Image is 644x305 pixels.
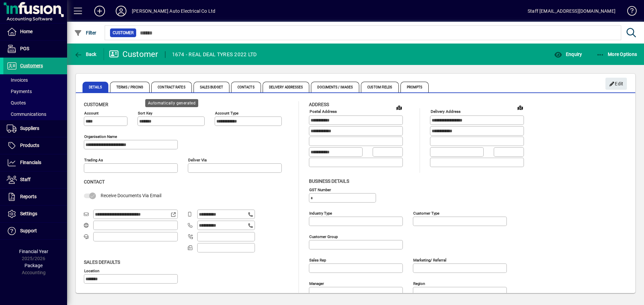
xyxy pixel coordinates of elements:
mat-label: Marketing/ Referral [413,257,446,262]
mat-label: Customer type [413,211,439,215]
mat-label: Deliver via [188,158,207,162]
span: Details [83,82,108,92]
span: Contract Rates [151,82,192,92]
span: Payments [7,89,32,94]
a: POS [3,41,67,57]
span: POS [20,46,29,51]
span: Financials [20,160,41,165]
button: More Options [595,48,639,60]
span: Edit [609,78,624,89]
a: Communications [3,108,67,120]
span: Customer [84,102,108,107]
mat-label: Account [84,111,99,116]
mat-label: Organisation name [84,134,117,139]
a: Reports [3,188,67,205]
span: Enquiry [554,52,582,57]
span: Documents / Images [311,82,359,92]
span: More Options [596,52,637,57]
span: Address [309,102,329,107]
mat-label: Account Type [215,111,238,116]
span: Sales Budget [194,82,229,92]
a: Support [3,223,67,239]
span: Settings [20,211,37,216]
span: Customers [20,63,43,68]
div: Staff [EMAIL_ADDRESS][DOMAIN_NAME] [528,6,615,16]
mat-label: Customer group [309,234,338,239]
div: [PERSON_NAME] Auto Electrical Co Ltd [132,6,215,16]
mat-label: Sort key [138,111,152,116]
span: Suppliers [20,126,39,131]
span: Custom Fields [361,82,398,92]
button: Add [89,5,110,17]
mat-label: Sales rep [309,257,326,262]
button: Enquiry [552,48,584,60]
span: Sales defaults [84,259,120,265]
a: Staff [3,171,67,188]
mat-label: Manager [309,281,324,286]
a: Quotes [3,97,67,108]
mat-label: Location [84,268,99,273]
mat-label: Industry type [309,211,332,215]
span: Quotes [7,100,26,105]
span: Delivery Addresses [263,82,310,92]
span: Customer [113,29,133,36]
a: Settings [3,206,67,222]
div: Automatically generated [145,99,198,107]
span: Financial Year [19,249,48,254]
div: 1674 - REAL DEAL TYRES 2022 LTD [172,49,257,60]
a: Invoices [3,74,67,86]
span: Staff [20,177,31,182]
span: Reports [20,194,37,199]
a: Home [3,23,67,40]
button: Back [72,48,98,60]
span: Receive Documents Via Email [101,193,161,198]
a: View on map [394,102,405,113]
span: Home [20,29,33,34]
a: Suppliers [3,120,67,137]
span: Support [20,228,37,233]
span: Prompts [400,82,429,92]
a: Products [3,137,67,154]
app-page-header-button: Back [67,48,104,60]
mat-label: Region [413,281,425,286]
div: Customer [109,49,158,60]
span: Business details [309,178,349,184]
a: Knowledge Base [622,1,636,23]
button: Edit [605,78,627,90]
span: Products [20,143,39,148]
a: Financials [3,154,67,171]
span: Back [74,52,97,57]
mat-label: Trading as [84,158,103,162]
a: Payments [3,86,67,97]
span: Invoices [7,77,28,83]
a: View on map [515,102,526,113]
span: Contacts [231,82,261,92]
span: Terms / Pricing [110,82,150,92]
span: Filter [74,30,97,35]
button: Profile [110,5,132,17]
mat-label: GST Number [309,187,331,192]
span: Communications [7,111,46,117]
span: Package [24,263,43,268]
span: Contact [84,179,105,184]
button: Filter [72,27,98,39]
